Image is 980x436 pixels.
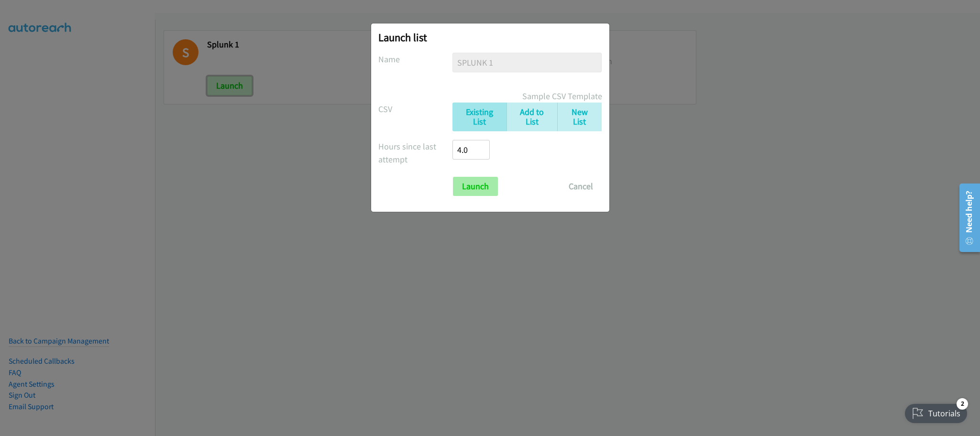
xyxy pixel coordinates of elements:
[899,394,973,429] iframe: Checklist
[522,90,602,103] a: Sample CSV Template
[378,140,453,166] label: Hours since last attempt
[378,31,602,44] h2: Launch list
[452,103,506,132] a: Existing List
[453,177,498,196] input: Launch
[378,103,453,115] label: CSV
[953,180,980,256] iframe: Resource Center
[557,103,602,132] a: New List
[507,103,558,132] a: Add to List
[560,177,602,196] button: Cancel
[378,53,453,66] label: Name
